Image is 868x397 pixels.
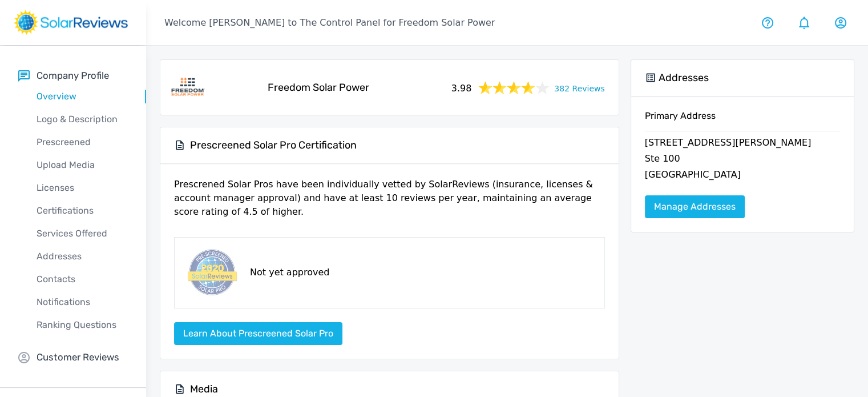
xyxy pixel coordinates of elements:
[645,152,840,168] p: Ste 100
[37,69,109,83] p: Company Profile
[18,245,146,268] a: Addresses
[18,135,146,149] p: Prescreened
[18,158,146,172] p: Upload Media
[18,227,146,240] p: Services Offered
[174,178,605,228] p: Prescrened Solar Pros have been individually vetted by SolarReviews (insurance, licenses & accoun...
[554,81,604,95] a: 382 Reviews
[18,177,146,199] a: Licenses
[645,168,840,184] p: [GEOGRAPHIC_DATA]
[645,110,840,131] h6: Primary Address
[18,154,146,177] a: Upload Media
[18,222,146,245] a: Services Offered
[174,322,342,345] button: Learn about Prescreened Solar Pro
[18,295,146,309] p: Notifications
[164,16,495,30] p: Welcome [PERSON_NAME] to The Control Panel for Freedom Solar Power
[18,318,146,332] p: Ranking Questions
[184,247,239,299] img: prescreened-badge.png
[18,90,146,103] p: Overview
[18,113,146,126] p: Logo & Description
[645,195,745,218] a: Manage Addresses
[174,328,342,339] a: Learn about Prescreened Solar Pro
[18,199,146,222] a: Certifications
[18,85,146,108] a: Overview
[18,108,146,131] a: Logo & Description
[37,350,119,364] p: Customer Reviews
[18,272,146,286] p: Contacts
[190,139,357,152] h5: Prescreened Solar Pro Certification
[190,383,218,396] h5: Media
[18,204,146,218] p: Certifications
[18,250,146,263] p: Addresses
[18,131,146,154] a: Prescreened
[451,79,472,95] span: 3.98
[659,71,709,85] h5: Addresses
[18,291,146,314] a: Notifications
[18,181,146,195] p: Licenses
[645,136,840,152] p: [STREET_ADDRESS][PERSON_NAME]
[250,266,329,279] p: Not yet approved
[268,81,369,94] h5: Freedom Solar Power
[18,268,146,291] a: Contacts
[18,314,146,336] a: Ranking Questions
